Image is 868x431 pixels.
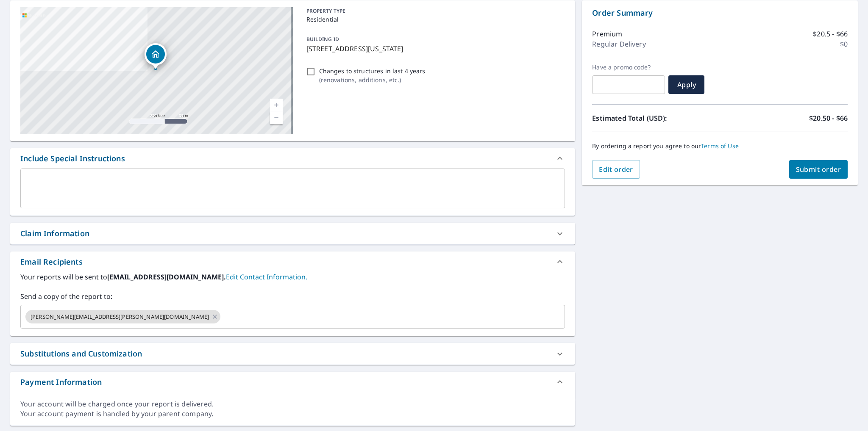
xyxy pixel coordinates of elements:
div: Your account will be charged once your report is delivered. [20,399,565,409]
div: Include Special Instructions [10,148,575,169]
p: $20.5 - $66 [813,29,848,39]
span: Submit order [796,165,841,174]
a: Current Level 17, Zoom Out [270,111,283,124]
div: Payment Information [10,372,575,392]
a: Current Level 17, Zoom In [270,99,283,111]
div: [PERSON_NAME][EMAIL_ADDRESS][PERSON_NAME][DOMAIN_NAME] [25,310,220,323]
div: Your account payment is handled by your parent company. [20,409,565,419]
p: Residential [306,15,562,24]
b: [EMAIL_ADDRESS][DOMAIN_NAME]. [107,272,226,282]
div: Payment Information [20,376,102,388]
div: Dropped pin, building 1, Residential property, 1812 Pheasant Run Dr Maryland Heights, MO 63043 [145,43,167,69]
p: Order Summary [592,7,848,19]
p: Premium [592,29,622,39]
div: Email Recipients [20,256,83,268]
p: $20.50 - $66 [809,113,848,123]
span: Edit order [599,165,633,174]
label: Have a promo code? [592,64,665,71]
div: Email Recipients [10,251,575,272]
p: Changes to structures in last 4 years [319,66,426,75]
p: $0 [840,39,848,49]
div: Substitutions and Customization [10,343,575,365]
p: Estimated Total (USD): [592,113,720,123]
label: Send a copy of the report to: [20,291,565,301]
div: Claim Information [10,223,575,244]
label: Your reports will be sent to [20,272,565,282]
p: Regular Delivery [592,39,645,49]
div: Include Special Instructions [20,153,125,164]
span: [PERSON_NAME][EMAIL_ADDRESS][PERSON_NAME][DOMAIN_NAME] [25,313,214,321]
button: Edit order [592,160,640,179]
button: Apply [668,75,704,94]
a: EditContactInfo [226,272,307,282]
div: Claim Information [20,228,89,239]
div: Substitutions and Customization [20,348,142,359]
a: Terms of Use [701,142,739,150]
p: ( renovations, additions, etc. ) [319,75,426,84]
p: By ordering a report you agree to our [592,142,848,150]
p: BUILDING ID [306,36,339,43]
span: Apply [675,80,698,89]
p: PROPERTY TYPE [306,7,562,15]
p: [STREET_ADDRESS][US_STATE] [306,44,562,54]
button: Submit order [789,160,848,179]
